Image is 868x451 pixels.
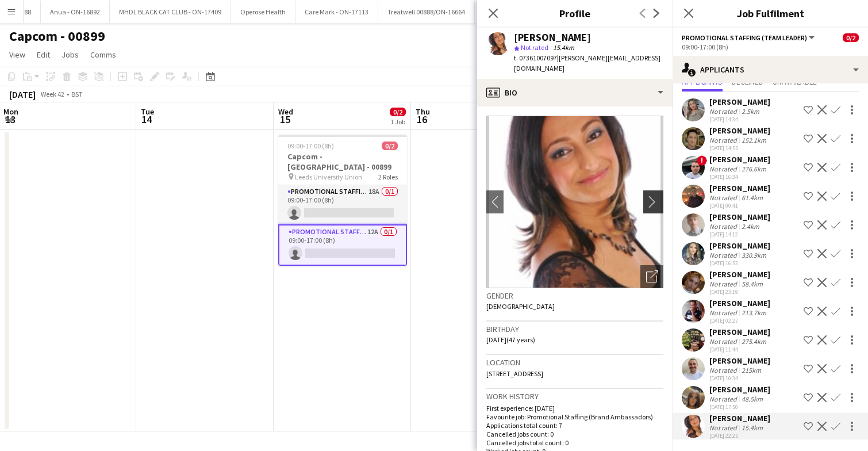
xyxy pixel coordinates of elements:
span: 09:00-17:00 (8h) [287,142,334,150]
h3: Gender [486,291,663,301]
span: 0/2 [390,108,406,116]
div: Not rated [709,165,739,173]
div: 48.5km [739,395,765,403]
p: Applications total count: 7 [486,421,663,430]
div: [DATE] 14:34 [709,116,770,123]
span: 0/2 [382,142,398,150]
span: Wed [278,106,293,117]
div: Not rated [709,337,739,346]
span: [DATE] (47 years) [486,335,535,344]
span: Leeds University Union [295,173,362,181]
div: Not rated [709,107,739,116]
span: 15 [276,113,293,126]
div: 330.9km [739,251,769,259]
div: [DATE] 17:50 [709,403,770,411]
h1: Capcom - 00899 [9,28,105,45]
span: 13 [2,113,18,126]
div: [PERSON_NAME] [709,413,770,423]
span: Thu [416,106,430,117]
div: 152.1km [739,136,769,144]
div: Not rated [709,193,739,202]
span: Week 42 [38,90,67,98]
div: Applicants [673,56,868,83]
div: Not rated [709,222,739,231]
div: [DATE] 11:44 [709,346,770,353]
span: 14 [139,113,154,126]
h3: Profile [477,6,673,21]
a: Edit [32,47,55,62]
div: [DATE] 23:19 [709,288,770,296]
div: [DATE] 14:55 [709,144,770,152]
span: Promotional Staffing (Team Leader) [682,33,807,42]
h3: Capcom - [GEOGRAPHIC_DATA] - 00899 [278,151,407,172]
button: Operose Health [231,1,295,23]
span: Declined [732,78,763,86]
div: [PERSON_NAME] [709,212,770,222]
div: [DATE] 00:41 [709,202,770,209]
img: Crew avatar or photo [486,116,663,288]
div: [PERSON_NAME] [709,327,770,337]
div: [DATE] 16:53 [709,259,770,267]
div: 61.4km [739,193,765,202]
button: Treatwell 00888/ON-16664 [378,1,475,23]
span: [DEMOGRAPHIC_DATA] [486,302,555,311]
span: Unavailable [773,78,817,86]
div: [DATE] 22:25 [709,432,770,439]
app-job-card: 09:00-17:00 (8h)0/2Capcom - [GEOGRAPHIC_DATA] - 00899 Leeds University Union2 RolesPromotional St... [278,135,407,266]
button: Promotional Staffing (Team Leader) [682,33,816,42]
span: 15.4km [551,43,577,52]
span: Not rated [521,43,548,52]
span: 2 Roles [378,173,398,181]
div: 1 Job [390,117,405,126]
span: t. 07361007097 [514,53,557,62]
span: 0/2 [843,33,859,42]
div: [PERSON_NAME] [709,154,770,165]
div: [DATE] 14:12 [709,231,770,238]
div: 58.4km [739,280,765,288]
div: Not rated [709,251,739,259]
span: Comms [90,49,116,60]
div: Open photos pop-in [640,265,663,288]
div: Not rated [709,280,739,288]
button: Care Mark - ON-17113 [295,1,378,23]
h3: Location [486,357,663,368]
div: 213.7km [739,308,769,317]
span: [STREET_ADDRESS] [486,369,543,378]
div: [PERSON_NAME] [709,240,770,251]
button: Handshake - 00878 Driver Role [475,1,582,23]
div: 275.4km [739,337,769,346]
span: 16 [414,113,430,126]
p: Cancelled jobs count: 0 [486,430,663,438]
div: [PERSON_NAME] [709,269,770,280]
a: View [5,47,30,62]
div: [DATE] 02:27 [709,317,770,324]
div: [PERSON_NAME] [514,32,591,43]
div: [DATE] 10:34 [709,374,770,382]
div: Not rated [709,308,739,317]
div: [PERSON_NAME] [709,97,770,107]
p: Favourite job: Promotional Staffing (Brand Ambassadors) [486,412,663,421]
span: ! [697,155,707,166]
span: View [9,49,25,60]
div: 215km [739,366,763,374]
span: Jobs [62,49,79,60]
div: Not rated [709,366,739,374]
button: MHDL BLACK CAT CLUB - ON-17409 [110,1,231,23]
h3: Work history [486,391,663,402]
div: [PERSON_NAME] [709,125,770,136]
div: Not rated [709,136,739,144]
p: First experience: [DATE] [486,404,663,412]
div: Bio [477,79,673,106]
span: Applicants [682,78,723,86]
div: [DATE] [9,89,36,100]
a: Jobs [57,47,83,62]
h3: Job Fulfilment [673,6,868,21]
button: Anua - ON-16892 [41,1,110,23]
div: [PERSON_NAME] [709,298,770,308]
span: | [PERSON_NAME][EMAIL_ADDRESS][DOMAIN_NAME] [514,53,660,72]
span: Edit [37,49,50,60]
div: [PERSON_NAME] [709,356,770,366]
div: BST [71,90,83,98]
div: 276.6km [739,165,769,173]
